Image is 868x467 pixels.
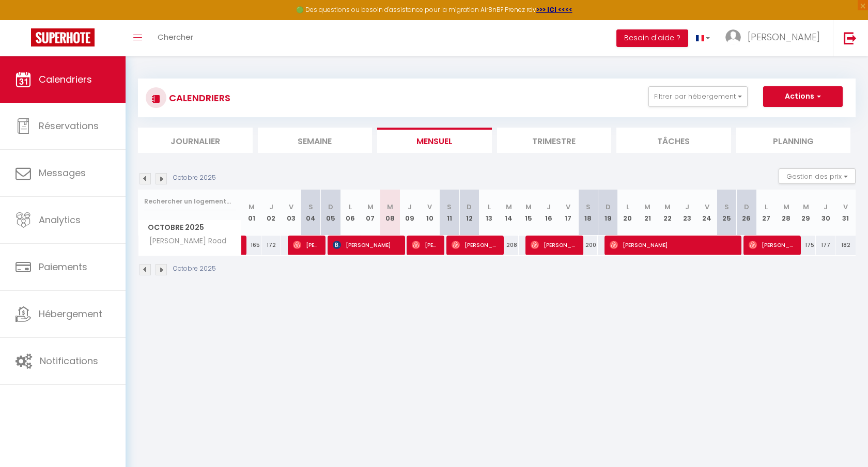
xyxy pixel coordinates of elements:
th: 31 [835,190,856,236]
th: 11 [440,190,459,236]
th: 04 [301,190,320,236]
span: [PERSON_NAME] [749,235,795,255]
th: 03 [281,190,301,236]
div: 172 [261,236,281,255]
th: 30 [816,190,835,236]
th: 15 [519,190,538,236]
abbr: J [269,202,273,212]
div: 177 [816,236,835,255]
th: 16 [538,190,558,236]
abbr: S [447,202,452,212]
button: Gestion des prix [779,168,856,184]
th: 23 [677,190,697,236]
div: 200 [578,236,598,255]
li: Mensuel [377,128,492,153]
img: Super Booking [31,28,95,46]
abbr: V [427,202,432,212]
div: 182 [835,236,856,255]
th: 28 [776,190,796,236]
span: Analytics [39,213,81,226]
span: [PERSON_NAME] [452,235,498,255]
div: 175 [796,236,816,255]
abbr: L [765,202,768,212]
span: [PERSON_NAME] [412,235,438,255]
th: 13 [479,190,499,236]
abbr: M [783,202,789,212]
th: 22 [657,190,677,236]
abbr: M [506,202,512,212]
th: 26 [737,190,756,236]
abbr: V [289,202,293,212]
abbr: D [328,202,333,212]
a: Chercher [150,20,201,56]
th: 02 [261,190,281,236]
button: Filtrer par hébergement [648,86,748,107]
th: 25 [717,190,736,236]
span: Réservations [39,119,99,132]
span: Octobre 2025 [138,220,241,235]
th: 27 [756,190,776,236]
abbr: J [408,202,412,212]
abbr: J [547,202,551,212]
abbr: M [525,202,532,212]
abbr: S [586,202,591,212]
abbr: L [349,202,352,212]
th: 14 [499,190,519,236]
abbr: M [367,202,374,212]
li: Semaine [258,128,373,153]
button: Actions [763,86,843,107]
p: Octobre 2025 [173,264,216,274]
h3: CALENDRIERS [166,86,230,110]
li: Trimestre [497,128,612,153]
li: Journalier [138,128,253,153]
span: Chercher [158,32,193,42]
input: Rechercher un logement... [144,192,236,211]
span: [PERSON_NAME] [531,235,577,255]
li: Tâches [616,128,731,153]
span: [PERSON_NAME] Road [140,236,229,247]
span: Messages [39,166,86,179]
th: 18 [578,190,598,236]
span: Notifications [40,354,98,367]
span: [PERSON_NAME] [748,30,820,43]
th: 07 [360,190,380,236]
div: 165 [242,236,261,255]
th: 17 [559,190,578,236]
a: >>> ICI <<<< [536,5,572,14]
img: ... [725,29,741,45]
abbr: S [308,202,313,212]
th: 29 [796,190,816,236]
abbr: M [249,202,255,212]
abbr: J [685,202,689,212]
th: 24 [697,190,717,236]
th: 06 [340,190,360,236]
img: logout [844,32,857,44]
th: 10 [420,190,439,236]
abbr: M [387,202,393,212]
li: Planning [736,128,851,153]
th: 12 [459,190,479,236]
th: 08 [380,190,400,236]
abbr: V [843,202,848,212]
th: 19 [598,190,617,236]
th: 05 [321,190,340,236]
abbr: J [824,202,828,212]
span: Calendriers [39,73,92,86]
abbr: S [724,202,729,212]
abbr: L [488,202,491,212]
abbr: V [705,202,709,212]
abbr: D [744,202,749,212]
abbr: V [566,202,570,212]
th: 09 [400,190,420,236]
span: [PERSON_NAME] [610,235,734,255]
button: Besoin d'aide ? [616,29,688,47]
abbr: D [467,202,472,212]
th: 20 [618,190,638,236]
span: [PERSON_NAME] [293,235,319,255]
span: [PERSON_NAME] [333,235,398,255]
abbr: M [803,202,809,212]
span: Hébergement [39,307,102,320]
p: Octobre 2025 [173,173,216,183]
th: 01 [242,190,261,236]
